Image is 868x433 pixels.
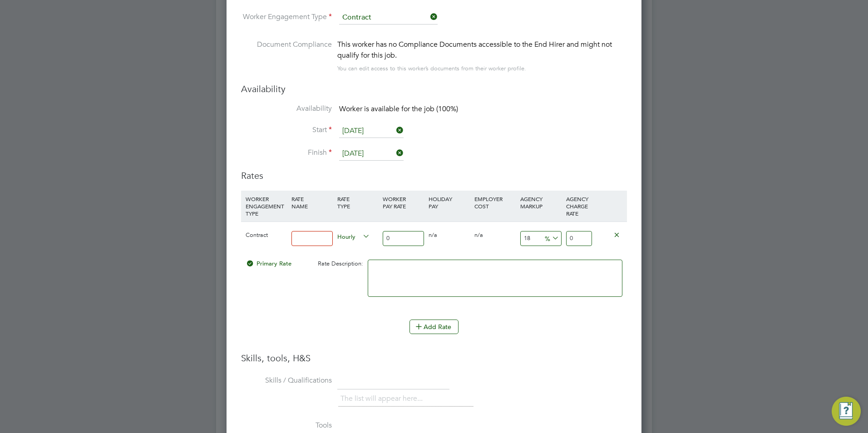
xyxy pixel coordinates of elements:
[241,352,627,364] h3: Skills, tools, H&S
[380,191,426,214] div: WORKER PAY RATE
[241,148,332,157] label: Finish
[241,421,332,430] label: Tools
[832,397,861,426] button: Engage Resource Center
[241,39,332,72] label: Document Compliance
[339,104,458,113] span: Worker is available for the job (100%)
[426,191,472,214] div: HOLIDAY PAY
[472,191,518,214] div: EMPLOYER COST
[243,191,289,221] div: WORKER ENGAGEMENT TYPE
[542,233,560,243] span: %
[318,260,363,267] span: Rate Description:
[518,191,564,214] div: AGENCY MARKUP
[241,376,332,385] label: Skills / Qualifications
[246,231,268,239] span: Contract
[289,191,335,214] div: RATE NAME
[339,11,438,25] input: Select one
[474,231,483,239] span: n/a
[337,63,526,74] div: You can edit access to this worker’s documents from their worker profile.
[429,231,437,239] span: n/a
[337,231,370,241] span: Hourly
[241,104,332,113] label: Availability
[564,191,594,221] div: AGENCY CHARGE RATE
[241,83,627,95] h3: Availability
[241,12,332,22] label: Worker Engagement Type
[409,320,459,334] button: Add Rate
[337,39,627,61] div: This worker has no Compliance Documents accessible to the End Hirer and might not qualify for thi...
[340,393,426,405] li: The list will appear here...
[241,125,332,135] label: Start
[339,147,404,161] input: Select one
[241,170,627,182] h3: Rates
[335,191,381,214] div: RATE TYPE
[339,124,404,138] input: Select one
[246,260,291,267] span: Primary Rate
